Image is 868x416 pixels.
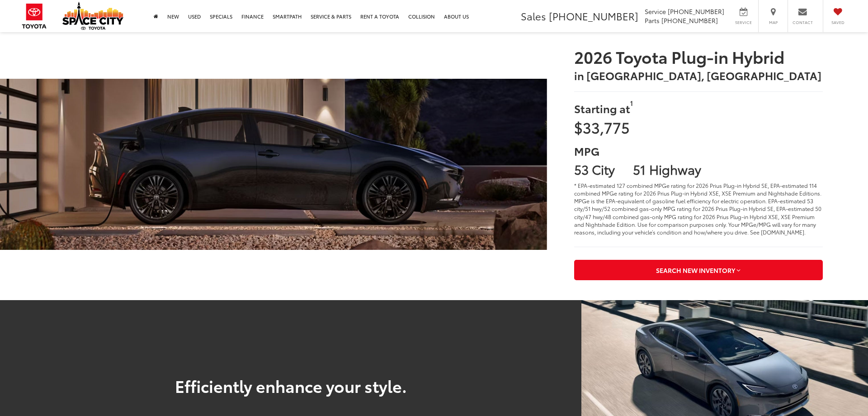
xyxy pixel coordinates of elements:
span: Search New Inventory [656,266,735,275]
span: Contact [793,19,813,25]
span: in [GEOGRAPHIC_DATA], [GEOGRAPHIC_DATA] [574,70,823,81]
img: Space City Toyota [62,2,123,30]
span: Service [733,19,754,25]
h2: Efficiently enhance your style. [175,378,407,394]
span: [PHONE_NUMBER] [661,16,718,25]
span: Sales [521,9,546,23]
h3: MPG [574,145,823,156]
span: Saved [828,19,848,25]
span: 2026 Toyota Plug-in Hybrid [574,48,823,65]
span: Service [645,7,666,16]
span: [PHONE_NUMBER] [668,7,724,16]
p: $33,775 [574,120,823,134]
h3: Starting at [574,103,823,114]
p: 51 Highway [633,163,823,175]
sup: 1 [630,99,633,107]
span: Map [763,19,783,25]
span: Parts [645,16,660,25]
p: 53 City [574,163,615,175]
div: * EPA-estimated 127 combined MPGe rating for 2026 Prius Plug-in Hybrid SE, EPA-estimated 114 comb... [574,182,823,236]
span: [PHONE_NUMBER] [549,9,638,23]
button: Search New Inventory [574,260,823,280]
